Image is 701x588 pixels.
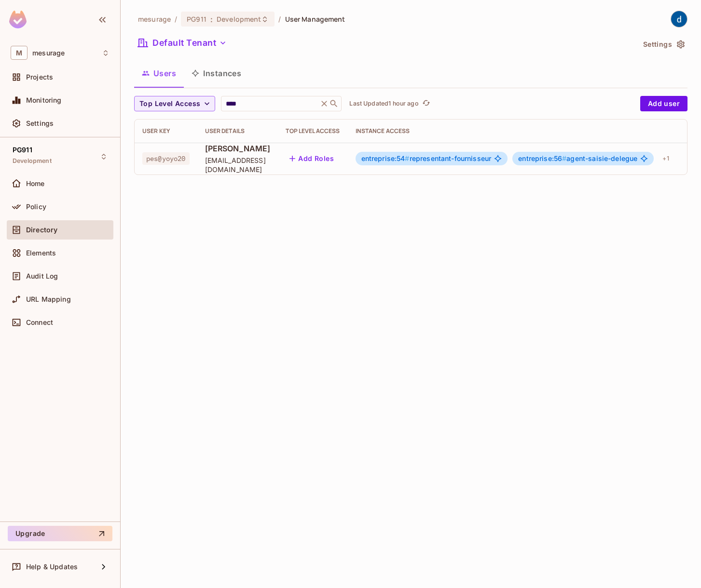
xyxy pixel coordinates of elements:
[26,226,57,234] span: Directory
[639,37,687,52] button: Settings
[671,11,687,27] img: dev 911gcl
[285,14,345,24] span: User Management
[349,100,418,107] p: Last Updated 1 hour ago
[421,98,432,109] button: refresh
[13,146,32,154] span: PG911
[210,15,213,23] span: :
[518,155,637,162] span: agent-saisie-delegue
[134,61,184,85] button: Users
[32,49,65,57] span: Workspace: mesurage
[640,96,687,111] button: Add user
[26,96,62,104] span: Monitoring
[217,14,261,24] span: Development
[13,157,52,165] span: Development
[361,155,492,162] span: representant-fournisseur
[134,96,215,111] button: Top Level Access
[422,99,430,108] span: refresh
[361,154,410,162] span: entreprise:54
[142,152,190,165] span: pes@yoyo20
[26,272,58,280] span: Audit Log
[205,143,271,154] span: [PERSON_NAME]
[187,14,206,24] span: PG911
[419,98,432,109] span: Click to refresh data
[286,151,338,166] button: Add Roles
[518,154,566,162] span: entreprise:56
[11,46,27,60] span: M
[205,127,271,135] div: User Details
[139,98,200,110] span: Top Level Access
[26,563,78,571] span: Help & Updates
[356,127,673,135] div: Instance Access
[286,127,340,135] div: Top Level Access
[205,156,271,174] span: [EMAIL_ADDRESS][DOMAIN_NAME]
[26,203,46,211] span: Policy
[134,35,231,51] button: Default Tenant
[659,151,673,166] div: + 1
[26,73,53,81] span: Projects
[26,295,71,303] span: URL Mapping
[278,14,281,24] li: /
[8,526,112,541] button: Upgrade
[26,120,54,127] span: Settings
[26,319,53,326] span: Connect
[26,180,45,187] span: Home
[175,14,177,24] li: /
[142,127,190,135] div: User Key
[9,11,27,28] img: SReyMgAAAABJRU5ErkJggg==
[405,154,409,162] span: #
[138,14,171,24] span: the active workspace
[26,249,56,257] span: Elements
[184,61,249,85] button: Instances
[562,154,566,162] span: #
